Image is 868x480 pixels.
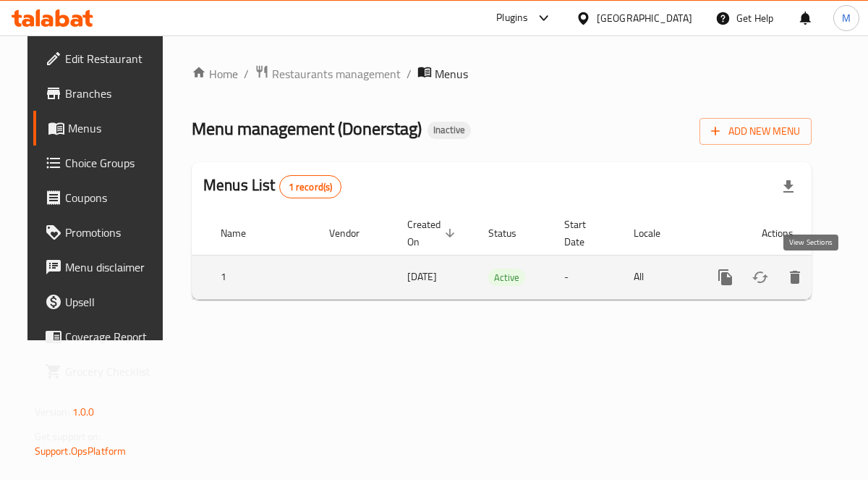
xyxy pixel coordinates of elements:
[427,124,471,136] span: Inactive
[553,255,622,299] td: -
[244,65,249,83] li: /
[33,285,172,319] a: Upsell
[329,224,378,242] span: Vendor
[33,354,172,389] a: Grocery Checklist
[407,65,412,83] li: /
[407,267,437,286] span: [DATE]
[35,427,101,446] span: Get support on:
[65,189,161,206] span: Coupons
[203,174,341,198] h2: Menus List
[279,175,342,198] div: Total records count
[708,260,743,295] button: more
[697,211,859,256] th: Actions
[280,180,341,194] span: 1 record(s)
[65,50,161,67] span: Edit Restaurant
[743,260,778,295] button: Change Status
[65,293,161,311] span: Upsell
[634,224,679,242] span: Locale
[407,216,459,250] span: Created On
[65,258,161,276] span: Menu disclaimer
[427,122,471,139] div: Inactive
[33,111,172,146] a: Menus
[778,260,812,295] button: Delete menu
[68,119,161,137] span: Menus
[597,10,692,26] div: [GEOGRAPHIC_DATA]
[33,76,172,111] a: Branches
[35,442,127,460] a: Support.OpsPlatform
[221,224,265,242] span: Name
[33,319,172,354] a: Coverage Report
[65,328,161,345] span: Coverage Report
[65,154,161,172] span: Choice Groups
[33,41,172,76] a: Edit Restaurant
[35,403,70,421] span: Version:
[272,65,401,83] span: Restaurants management
[192,112,422,145] span: Menu management ( Donerstag )
[209,255,318,299] td: 1
[33,180,172,215] a: Coupons
[192,65,238,83] a: Home
[255,64,401,83] a: Restaurants management
[140,211,859,300] table: enhanced table
[192,64,812,83] nav: breadcrumb
[65,85,161,102] span: Branches
[699,118,812,145] button: Add New Menu
[33,146,172,180] a: Choice Groups
[622,255,697,299] td: All
[496,9,528,27] div: Plugins
[564,216,605,250] span: Start Date
[65,224,161,241] span: Promotions
[842,10,851,26] span: M
[711,122,800,140] span: Add New Menu
[488,224,535,242] span: Status
[65,363,161,380] span: Grocery Checklist
[33,250,172,285] a: Menu disclaimer
[33,215,172,250] a: Promotions
[771,169,806,204] div: Export file
[435,65,468,83] span: Menus
[488,269,525,286] span: Active
[72,403,95,421] span: 1.0.0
